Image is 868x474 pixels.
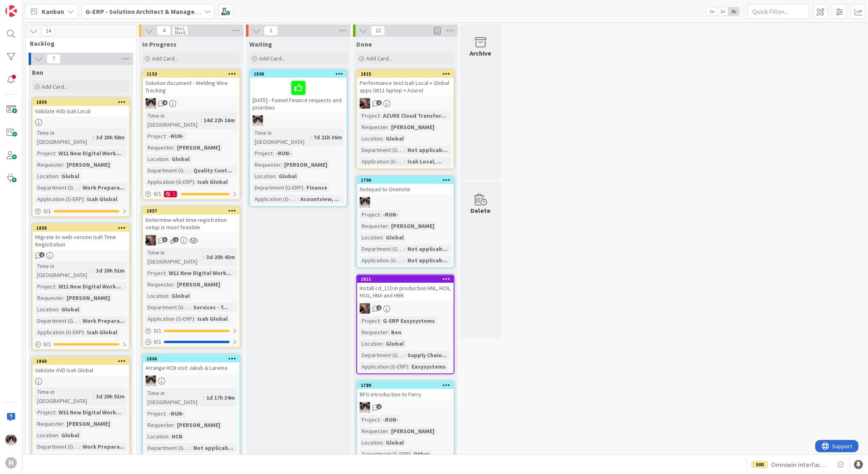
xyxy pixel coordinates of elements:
span: : [383,339,384,348]
div: BF [357,303,454,314]
span: : [93,133,94,142]
span: : [388,221,389,230]
div: [PERSON_NAME] [175,143,222,152]
span: Add Card... [42,83,68,90]
div: 1806 [254,71,347,77]
div: 1 [164,191,177,197]
div: W11 New Digital Work... [167,268,233,277]
img: Kv [253,115,263,126]
span: : [190,303,191,312]
div: 3d 20h 43m [204,253,237,262]
b: G-ERP - Solution Architect & Management [85,7,210,16]
div: Time in [GEOGRAPHIC_DATA] [253,128,310,146]
div: [DATE] - Funnel Finance requests and priorities [250,78,347,113]
span: : [63,293,65,302]
a: 1806[DATE] - Funnel Finance requests and prioritiesKvTime in [GEOGRAPHIC_DATA]:7d 21h 36mProject:... [249,69,347,207]
div: Not applicab... [405,145,450,154]
span: Kanban [42,7,64,16]
div: 3d 20h 51m [94,266,127,275]
div: Not applicab... [405,244,450,253]
div: Supply Chain... [405,351,449,360]
div: 1811Install cd_110 in production HNL, HCN, HSG, HNA and HBR [357,275,454,301]
div: Department (G-ERP) [145,303,190,312]
div: Location [35,305,58,314]
div: 1866 [147,356,239,362]
div: 1815 [357,70,454,78]
span: Backlog [30,39,126,47]
span: : [383,438,384,447]
span: : [388,123,389,132]
div: Arrange HCN visit Jakub & Lareina [143,362,239,373]
span: : [297,195,298,203]
div: Application (G-ERP) [360,256,404,265]
img: Kv [145,376,156,386]
div: 1806 [250,70,347,78]
div: Department (G-ERP) [145,166,190,175]
div: 500 [752,461,768,468]
div: Location [253,172,275,181]
span: : [408,362,409,371]
div: 1860Validate AVD Isah Global [33,358,129,376]
div: Validate AVD Isah Global [33,365,129,376]
span: : [310,133,311,142]
span: : [168,432,170,441]
span: : [166,132,167,141]
div: 1858 [36,225,129,231]
span: : [58,431,59,440]
div: 1153Solution document - Welding Wire Tracking [143,70,239,96]
input: Quick Filter... [748,4,809,19]
div: Other [412,449,432,458]
span: : [380,415,381,424]
div: Install cd_110 in production HNL, HCN, HSG, HNA and HBR [357,283,454,301]
div: Time in [GEOGRAPHIC_DATA] [145,389,203,407]
div: Time in [GEOGRAPHIC_DATA] [35,128,93,146]
span: : [79,183,81,192]
div: Performance test Isah Local + Global apps (W11 laptop + Azure) [357,78,454,96]
div: 0/1 [143,326,239,336]
span: : [166,268,167,277]
div: Time in [GEOGRAPHIC_DATA] [145,248,203,266]
span: : [380,316,381,325]
div: [PERSON_NAME] [389,427,436,436]
div: Determine what time registration setup is most feasible [143,215,239,233]
div: 0/1 [33,339,129,349]
div: 1d 17h 34m [204,393,237,402]
div: Requester [360,427,388,436]
div: Requester [145,143,174,152]
div: Department (G-ERP) [35,316,79,325]
span: : [93,392,94,401]
div: Location [360,438,383,447]
div: -RUN- [381,415,400,424]
span: : [79,442,81,451]
span: 7 [47,54,60,64]
span: : [55,408,56,417]
div: 1789 [357,382,454,389]
div: 1857 [143,207,239,215]
div: Project [145,409,166,418]
div: Isah Global [195,314,230,323]
div: Work Prepara... [81,316,127,325]
div: Project [360,210,380,219]
div: 1789 [361,382,454,388]
div: 1860 [36,358,129,364]
div: Department (G-ERP) [360,449,410,458]
div: Location [360,134,383,143]
div: 0/11 [143,189,239,199]
span: 2 [376,404,382,409]
div: Application (G-ERP) [360,362,408,371]
div: 1806[DATE] - Funnel Finance requests and priorities [250,70,347,113]
span: Done [356,40,372,48]
div: Requester [253,160,281,169]
div: -RUN- [167,132,186,141]
div: Department (G-ERP) [360,244,404,253]
div: Department (G-ERP) [35,183,79,192]
div: G-ERP Easysystems [381,316,437,325]
span: 0 / 1 [154,190,161,198]
div: Department (G-ERP) [253,183,303,192]
span: : [168,154,170,163]
span: : [93,266,94,275]
div: 14d 22h 16m [201,116,237,125]
span: : [190,166,191,175]
div: 0/1 [33,206,129,216]
div: Delete [471,206,491,215]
